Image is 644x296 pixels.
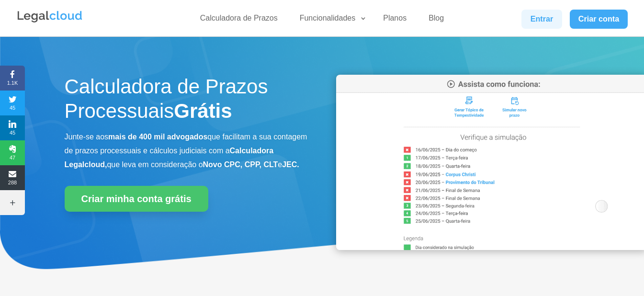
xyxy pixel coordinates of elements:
strong: Grátis [174,100,232,122]
b: mais de 400 mil advogados [108,133,207,141]
a: Criar minha conta grátis [65,186,208,212]
b: Calculadora Legalcloud, [65,147,274,169]
b: Novo CPC, CPP, CLT [203,160,278,169]
a: Planos [377,13,412,27]
img: Legalcloud Logo [16,10,83,24]
a: Criar conta [570,10,628,29]
a: Entrar [521,10,562,29]
a: Funcionalidades [294,13,367,27]
b: JEC. [282,160,299,169]
a: Logo da Legalcloud [16,17,83,25]
a: Calculadora de Prazos [194,13,283,27]
p: Junte-se aos que facilitam a sua contagem de prazos processuais e cálculos judiciais com a que le... [65,130,308,171]
a: Blog [423,13,450,27]
h1: Calculadora de Prazos Processuais [65,75,308,128]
